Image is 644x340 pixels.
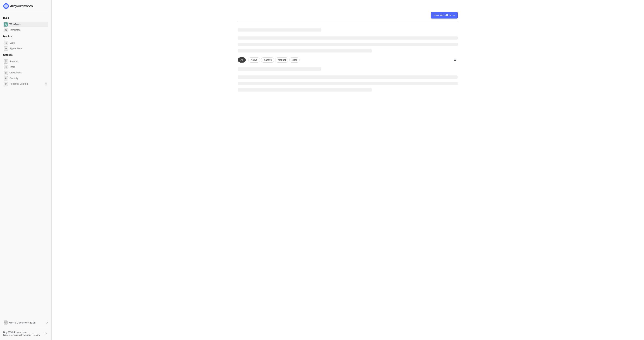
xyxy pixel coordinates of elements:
img: logo [3,3,33,9]
span: Recently Deleted [9,82,28,86]
span: Go to Documentation [9,321,36,324]
span: Logs [9,40,47,45]
a: Knowledge Base [3,320,48,325]
span: icon-app-actions [4,46,8,51]
span: dashboard [4,22,8,27]
div: Manual [275,57,288,63]
div: Active [248,57,260,63]
span: icon-logs [4,41,8,45]
div: New Workflow [434,14,451,17]
span: Monitor [3,35,12,38]
span: Credentials [9,70,47,75]
span: Account [9,59,47,64]
a: logo [3,3,48,9]
div: Buy With Prime User [3,331,41,334]
div: Inactive [261,57,274,63]
span: team [4,65,8,69]
span: security [4,76,8,80]
span: settings [4,59,8,64]
span: Team [9,65,47,69]
span: marketplace [4,28,8,32]
span: credentials [4,71,8,75]
div: Error [289,57,300,63]
span: settings [4,82,8,86]
div: 0 [45,82,47,86]
button: New Workflow [431,12,458,19]
span: Templates [9,28,47,32]
span: Workflows [9,22,47,27]
div: [EMAIL_ADDRESS][DOMAIN_NAME] • [3,334,41,337]
span: document-arrow [45,321,49,325]
span: Settings [3,53,12,56]
span: Build [3,16,9,19]
span: documentation [4,320,8,325]
div: All [238,57,246,63]
span: logout [45,333,47,335]
span: Security [9,76,47,81]
div: App Actions [9,47,22,50]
